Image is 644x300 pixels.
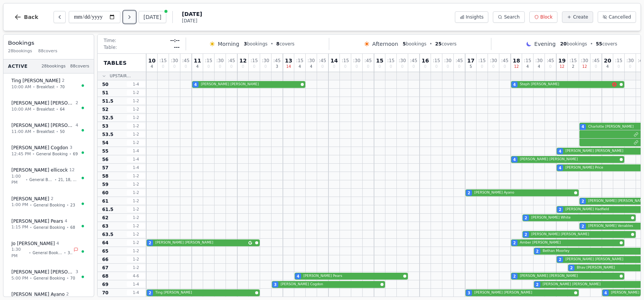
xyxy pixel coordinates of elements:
[531,232,630,237] span: [PERSON_NAME] [PERSON_NAME]
[627,58,634,63] span: : 30
[65,218,67,225] span: 4
[127,231,145,237] span: 1 - 2
[513,157,516,162] span: 4
[127,273,145,279] span: 4 - 6
[253,65,255,69] span: 0
[60,129,65,134] span: 50
[123,11,136,23] button: Next day
[592,58,600,63] span: : 45
[127,123,145,129] span: 1 - 2
[102,198,109,204] span: 61
[615,58,622,63] span: : 15
[570,58,577,63] span: : 15
[127,98,145,104] span: 1 - 2
[127,206,145,212] span: 1 - 2
[29,177,53,183] span: General Booking
[127,181,145,187] span: 1 - 2
[127,165,145,170] span: 1 - 4
[127,106,145,112] span: 1 - 2
[70,63,89,70] span: 88 covers
[38,48,57,55] span: 88 covers
[60,106,65,112] span: 64
[248,241,252,245] svg: Google booking
[159,58,167,63] span: : 15
[33,275,65,281] span: General Booking
[581,58,588,63] span: : 30
[102,140,109,146] span: 54
[562,11,593,23] button: Create
[598,11,636,23] button: Cancelled
[531,215,630,220] span: [PERSON_NAME] White
[102,231,114,237] span: 63.5
[182,10,202,18] span: [DATE]
[330,58,338,63] span: 14
[319,58,326,63] span: : 45
[412,65,415,69] span: 0
[387,58,395,63] span: : 15
[501,58,508,63] span: : 45
[139,11,166,23] button: [DATE]
[58,177,78,183] span: 21, 18, 20, 19
[148,58,155,63] span: 10
[582,198,584,204] span: 2
[355,65,358,69] span: 0
[60,84,65,90] span: 70
[102,165,109,171] span: 57
[102,81,109,87] span: 50
[513,58,520,63] span: 18
[535,58,543,63] span: : 30
[11,218,63,224] span: [PERSON_NAME] Pears
[11,78,60,84] span: Ting [PERSON_NAME]
[520,82,611,87] span: Steph [PERSON_NAME]
[102,148,109,154] span: 55
[6,214,91,235] button: [PERSON_NAME] Pears41:15 PM•General Booking•68
[529,11,557,23] button: Block
[273,58,281,63] span: : 45
[6,141,91,161] button: [PERSON_NAME] Cogdon312:45 PM•General Booking•69
[6,236,91,264] button: Jo [PERSON_NAME]41:30 PM•General Booking•31
[559,165,562,171] span: 4
[543,248,641,254] span: Bethan Moorley
[458,65,460,69] span: 0
[11,291,65,297] span: [PERSON_NAME] Ayano
[372,40,398,48] span: Afternoon
[127,173,145,179] span: 1 - 2
[11,145,68,151] span: [PERSON_NAME] Cogdon
[102,248,109,254] span: 65
[504,14,519,20] span: Search
[433,58,440,63] span: : 15
[216,58,224,63] span: : 30
[390,65,392,69] span: 0
[36,151,68,157] span: General Booking
[560,41,587,47] span: bookings
[230,65,232,69] span: 0
[353,58,360,63] span: : 30
[127,240,145,245] span: 1 - 2
[102,240,109,246] span: 64
[171,58,178,63] span: : 30
[481,65,483,69] span: 0
[11,241,55,247] span: Jo [PERSON_NAME]
[64,250,66,256] span: •
[127,81,145,87] span: 1 - 4
[173,65,175,69] span: 0
[127,281,145,287] span: 1 - 4
[69,167,74,173] span: 12
[207,65,210,69] span: 0
[559,207,562,212] span: 2
[303,273,402,279] span: [PERSON_NAME] Pears
[524,58,531,63] span: : 15
[595,65,597,69] span: 0
[6,73,91,94] button: Ting [PERSON_NAME]210:00 AM•Breakfast•70
[536,248,539,254] span: 2
[102,190,109,196] span: 60
[239,58,246,63] span: 12
[104,44,117,50] span: Table:
[342,58,349,63] span: : 15
[30,225,32,230] span: •
[596,41,602,47] span: 55
[435,65,437,69] span: 0
[558,58,565,63] span: 19
[102,223,109,229] span: 63
[151,65,153,69] span: 4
